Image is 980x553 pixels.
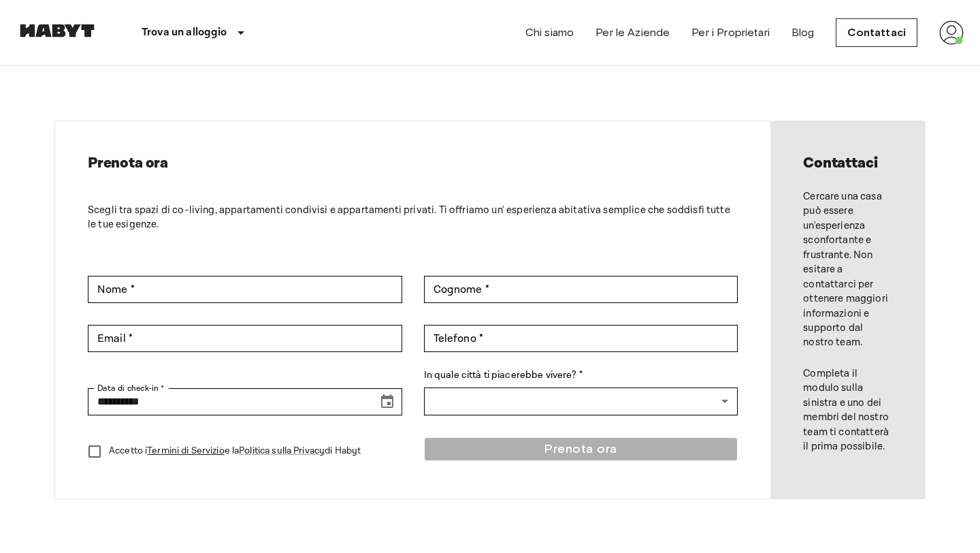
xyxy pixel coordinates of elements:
p: Cercare una casa può essere un'esperienza sconfortante e frustrante. Non esitare a contattarci pe... [803,189,892,350]
p: Scegli tra spazi di co-living, appartamenti condivisi e appartamenti privati. Ti offriamo un' esp... [88,203,738,232]
a: Per le Aziende [595,25,670,41]
img: avatar [939,20,964,45]
a: Per i Proprietari [691,25,770,41]
a: Chi siamo [525,25,574,41]
h2: Contattaci [803,154,892,173]
img: Habyt [16,24,98,37]
label: In quale città ti piacerebbe vivere? * [424,368,738,383]
button: Choose date, selected date is Sep 17, 2025 [374,388,401,415]
a: Politica sulla Privacy [239,445,325,457]
h2: Prenota ora [88,154,738,173]
p: Trova un alloggio [142,25,227,41]
p: Completa il modulo sulla sinistra e uno dei membri del nostro team ti contatterà il prima possibile. [803,366,892,454]
a: Blog [791,25,815,41]
a: Contattaci [836,18,917,47]
label: Data di check-in [97,382,164,394]
p: Accetto i e la di Habyt [109,444,361,458]
a: Termini di Servizio [147,445,225,457]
